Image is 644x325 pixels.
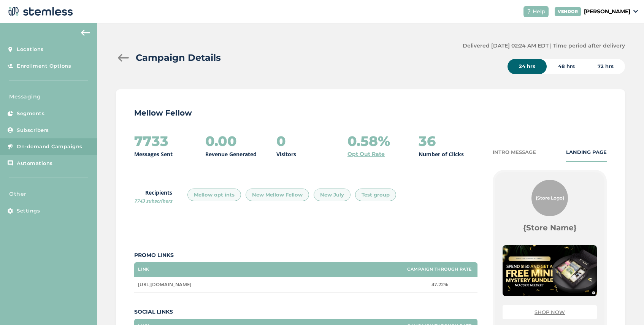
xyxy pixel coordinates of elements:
[134,198,172,204] span: 7743 subscribers
[419,150,464,158] p: Number of Clicks
[355,189,396,201] div: Test group
[508,59,547,74] div: 24 hrs
[533,8,546,16] span: Help
[134,133,168,149] h2: 7733
[6,4,73,19] img: logo-dark-0685b13c.svg
[407,267,472,272] label: Campaign Through Rate
[535,309,565,315] a: SHOP NOW
[17,110,44,117] span: Segments
[187,189,241,201] div: Mellow opt ints
[134,251,477,259] label: Promo Links
[17,207,40,215] span: Settings
[205,150,257,158] p: Revenue Generated
[633,10,638,13] img: icon_down-arrow-small-66adaf34.svg
[138,281,398,288] label: https://mellowfellow.fun/pages/popular-products
[405,281,474,288] label: 47.22%
[17,62,71,70] span: Enrollment Options
[17,127,49,134] span: Subscribers
[493,149,536,156] div: INTRO MESSAGE
[276,133,286,149] h2: 0
[134,189,172,205] label: Recipients
[314,189,351,201] div: New July
[276,150,296,158] p: Visitors
[566,149,607,156] div: LANDING PAGE
[17,46,44,53] span: Locations
[205,133,237,149] h2: 0.00
[419,133,436,149] h2: 36
[138,267,149,272] label: Link
[431,281,448,288] span: 47.22%
[246,189,309,201] div: New Mellow Fellow
[134,308,477,316] label: Social Links
[547,59,586,74] div: 48 hrs
[586,59,625,74] div: 72 hrs
[523,222,577,233] label: {Store Name}
[527,9,531,14] img: icon-help-white-03924b79.svg
[17,143,82,151] span: On-demand Campaigns
[536,195,564,201] span: {Store Logo}
[503,245,597,296] img: hQoHKJMnbNz0Q3zvQgmRc95fd0p9UaWH42mfH0yD.png
[347,133,390,149] h2: 0.58%
[347,150,385,158] a: Opt Out Rate
[584,8,630,16] p: [PERSON_NAME]
[134,150,173,158] p: Messages Sent
[606,289,644,325] iframe: Chat Widget
[134,108,607,118] p: Mellow Fellow
[555,7,581,16] div: VENDOR
[138,281,191,288] span: [URL][DOMAIN_NAME]
[136,51,221,65] h2: Campaign Details
[17,160,53,167] span: Automations
[463,42,625,50] label: Delivered [DATE] 02:24 AM EDT | Time period after delivery
[81,30,90,36] img: icon-arrow-back-accent-c549486e.svg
